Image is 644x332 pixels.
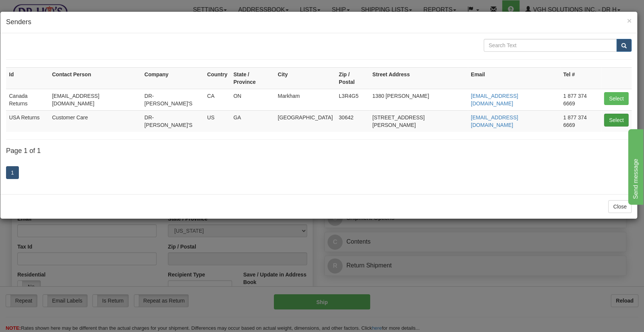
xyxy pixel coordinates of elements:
button: Close [608,200,632,213]
td: L3R4G5 [336,89,369,110]
th: City [275,67,336,89]
th: Email [468,67,560,89]
th: State / Province [231,67,275,89]
th: Contact Person [49,67,141,89]
td: ON [231,89,275,110]
button: Close [627,17,632,25]
td: CA [204,89,231,110]
td: [EMAIL_ADDRESS][DOMAIN_NAME] [49,89,141,110]
a: [EMAIL_ADDRESS][DOMAIN_NAME] [471,93,518,107]
td: [STREET_ADDRESS][PERSON_NAME] [369,110,468,132]
td: US [204,110,231,132]
th: Street Address [369,67,468,89]
td: Customer Care [49,110,141,132]
th: Zip / Postal [336,67,369,89]
h4: Page 1 of 1 [6,147,632,155]
a: [EMAIL_ADDRESS][DOMAIN_NAME] [471,114,518,128]
h4: Senders [6,17,632,27]
td: GA [231,110,275,132]
td: Canada Returns [6,89,49,110]
td: 1 877 374 6669 [560,89,601,110]
iframe: chat widget [627,127,643,204]
td: Markham [275,89,336,110]
td: [GEOGRAPHIC_DATA] [275,110,336,132]
div: Send message [6,5,70,14]
span: × [627,16,632,25]
td: 1 877 374 6669 [560,110,601,132]
th: Country [204,67,231,89]
button: Select [604,92,629,105]
td: USA Returns [6,110,49,132]
th: Tel # [560,67,601,89]
button: Select [604,114,629,127]
th: Company [141,67,204,89]
td: DR-[PERSON_NAME]'S [141,110,204,132]
td: 1380 [PERSON_NAME] [369,89,468,110]
a: 1 [6,166,19,179]
input: Search Text [484,39,617,52]
th: Id [6,67,49,89]
td: 30642 [336,110,369,132]
td: DR-[PERSON_NAME]'S [141,89,204,110]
